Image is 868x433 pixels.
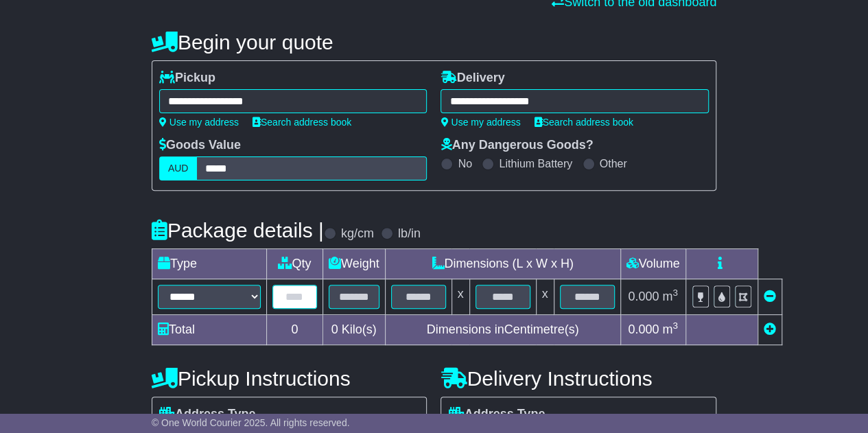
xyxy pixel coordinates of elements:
[499,157,572,170] label: Lithium Battery
[451,279,469,315] td: x
[266,315,322,345] td: 0
[441,367,716,390] h4: Delivery Instructions
[322,249,385,279] td: Weight
[152,417,350,428] span: © One World Courier 2025. All rights reserved.
[152,31,716,54] h4: Begin your quote
[322,315,385,345] td: Kilo(s)
[266,249,322,279] td: Qty
[159,117,239,128] a: Use my address
[662,290,678,303] span: m
[628,290,659,303] span: 0.000
[458,157,471,170] label: No
[159,156,198,180] label: AUD
[620,249,685,279] td: Volume
[152,219,324,242] h4: Package details |
[385,249,620,279] td: Dimensions (L x W x H)
[662,323,678,336] span: m
[159,138,241,153] label: Goods Value
[535,117,633,128] a: Search address book
[341,226,374,242] label: kg/cm
[152,367,427,390] h4: Pickup Instructions
[398,226,421,242] label: lb/in
[331,323,338,336] span: 0
[600,157,627,170] label: Other
[628,323,659,336] span: 0.000
[441,71,504,86] label: Delivery
[672,320,678,331] sup: 3
[152,249,266,279] td: Type
[764,290,776,303] a: Remove this item
[672,288,678,298] sup: 3
[152,315,266,345] td: Total
[448,407,545,422] label: Address Type
[253,117,351,128] a: Search address book
[159,71,215,86] label: Pickup
[385,315,620,345] td: Dimensions in Centimetre(s)
[764,323,776,336] a: Add new item
[159,407,256,422] label: Address Type
[441,117,520,128] a: Use my address
[441,138,593,153] label: Any Dangerous Goods?
[536,279,554,315] td: x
